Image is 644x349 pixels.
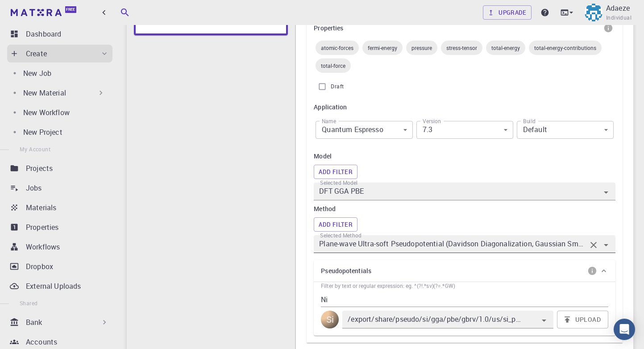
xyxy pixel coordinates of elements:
button: Clear [586,238,601,252]
span: total-force [316,62,351,69]
input: Select a method [317,238,586,250]
h6: Method [314,204,615,214]
label: Selected Method [320,232,361,239]
a: Projects [7,159,112,177]
div: Open Intercom Messenger [614,319,635,340]
h6: Model [314,151,615,161]
p: Dropbox [26,261,53,272]
button: info [585,264,599,278]
label: Name [322,117,336,125]
a: New Project [7,123,109,141]
p: Bank [26,317,42,328]
p: Properties [26,222,59,233]
p: Accounts [26,337,57,347]
a: Free [9,5,80,20]
a: Workflows [7,238,112,256]
button: Open [600,239,612,251]
button: Upload [557,311,608,328]
span: Draft [331,82,344,91]
p: External Uploads [26,281,81,291]
label: Filter by text or regular expression: eg. ^(?!.*sv)(?=.*GW) [321,282,455,290]
a: Jobs [7,179,112,197]
p: Adaeze [606,3,630,13]
button: Add Filter [314,217,357,232]
span: pressure [406,44,437,51]
div: Quantum Espresso [316,121,412,139]
a: External Uploads [7,277,112,295]
p: Workflows [26,241,60,252]
a: New Job [7,64,109,82]
button: Open [538,314,550,327]
span: My Account [20,145,50,153]
p: Dashboard [26,29,61,39]
div: Bank [7,313,112,331]
input: Select a model [317,185,586,198]
div: Pseudopotentialsinfo [314,260,615,282]
span: stress-tensor [441,44,482,51]
span: Individual [606,13,632,22]
img: Adaeze [585,4,602,21]
label: Build [523,117,536,125]
p: Jobs [26,183,42,193]
p: New Material [23,87,66,98]
a: Materials [7,199,112,216]
a: Dashboard [7,25,112,43]
h6: Application [314,102,615,112]
span: Shared [20,299,37,307]
div: 7.3 [416,121,513,139]
label: Version [423,117,441,125]
span: Free [66,7,75,12]
a: New Workflow [7,104,109,121]
button: info [601,21,615,35]
h6: Pseudopotentials [321,266,371,276]
p: Projects [26,163,53,174]
span: total-energy-contributions [529,44,602,51]
p: New Job [23,68,51,79]
p: New Project [23,127,62,137]
button: Open [600,186,612,199]
button: Add Filter [314,165,357,179]
h6: Properties [314,23,343,33]
span: atomic-forces [316,44,359,51]
div: New Material [7,84,109,102]
div: Create [7,45,112,62]
span: fermi-energy [362,44,403,51]
p: New Workflow [23,107,70,118]
p: Materials [26,202,56,213]
a: Properties [7,218,112,236]
div: Si [321,311,339,328]
a: Upgrade [483,5,532,20]
div: Default [517,121,614,139]
a: Dropbox [7,258,112,275]
label: Selected Model [320,179,357,187]
img: logo [11,9,62,16]
span: total-energy [486,44,525,51]
span: Support [19,6,51,14]
p: Create [26,48,47,59]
